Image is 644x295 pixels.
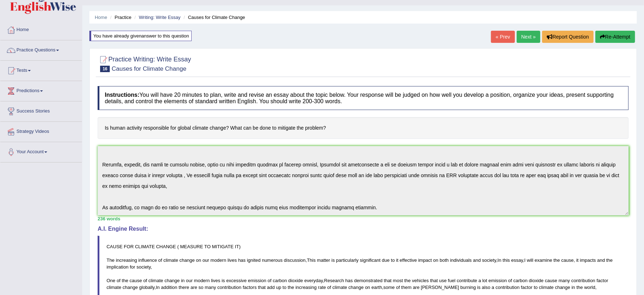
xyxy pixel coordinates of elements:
[461,285,476,290] span: burning
[401,285,412,290] span: them
[238,257,246,263] span: has
[116,257,137,263] span: increasing
[360,257,380,263] span: significant
[524,257,526,263] span: I
[497,257,501,263] span: In
[262,257,283,263] span: numerous
[98,215,629,222] div: 236 words
[496,285,520,290] span: contribution
[107,278,115,283] span: One
[267,285,275,290] span: add
[248,278,266,283] span: emission
[580,257,596,263] span: impacts
[349,285,364,290] span: change
[105,92,139,98] b: Instructions:
[139,285,154,290] span: globally
[130,264,135,270] span: for
[477,285,481,290] span: is
[492,285,494,290] span: a
[450,257,472,263] span: individuals
[288,285,294,290] span: the
[284,257,306,263] span: discussion
[457,278,477,283] span: contribute
[383,285,395,290] span: some
[138,257,157,263] span: influence
[559,278,570,283] span: many
[177,244,179,249] span: Don’t put a space after the opening parenthesis. (did you mean: ()
[517,31,540,43] a: Next »
[430,278,438,283] span: that
[597,257,605,263] span: and
[98,117,629,139] h4: Is human activity responsible for global climate change? What can be done to mitigate the problem?
[122,278,128,283] span: the
[107,285,121,290] span: climate
[117,278,121,283] span: of
[196,257,201,263] span: on
[597,278,609,283] span: factor
[331,257,335,263] span: is
[473,257,481,263] span: and
[186,278,193,283] span: our
[129,278,142,283] span: cause
[324,278,344,283] span: Research
[0,81,82,99] a: Predictions
[584,285,595,290] span: world
[534,285,538,290] span: to
[503,257,510,263] span: this
[571,285,575,290] span: in
[164,278,180,283] span: change
[179,244,180,249] span: Don’t put a space after the opening parenthesis. (did you mean: ()
[382,257,390,263] span: due
[412,278,429,283] span: vehicles
[178,285,189,290] span: there
[421,285,459,290] span: [PERSON_NAME]
[205,285,216,290] span: many
[527,257,534,263] span: will
[535,257,552,263] span: examine
[282,285,286,290] span: to
[488,278,507,283] span: emission
[191,285,197,290] span: are
[396,285,400,290] span: of
[180,244,203,249] span: MEASURE
[439,278,447,283] span: use
[418,257,432,263] span: impact
[576,257,579,263] span: it
[482,278,487,283] span: lot
[372,285,382,290] span: earth
[89,31,192,41] div: You have already given answer to this question
[258,285,266,290] span: that
[542,31,594,43] button: Report Question
[433,257,438,263] span: on
[161,285,177,290] span: addition
[235,244,239,249] span: IT
[482,285,491,290] span: also
[107,257,114,263] span: The
[211,278,220,283] span: lives
[391,257,395,263] span: to
[478,278,481,283] span: a
[222,278,225,283] span: is
[124,244,133,249] span: FOR
[163,257,178,263] span: climate
[0,122,82,140] a: Strategy Videos
[304,278,323,283] span: everyday
[539,285,554,290] span: climate
[181,278,185,283] span: in
[182,14,245,21] li: Causes for Climate Change
[204,244,211,249] span: TO
[365,285,370,290] span: on
[98,226,629,232] h4: A.I. Engine Result:
[595,31,635,43] button: Re-Attempt
[273,278,287,283] span: carbon
[148,278,163,283] span: climate
[288,278,303,283] span: dioxide
[143,278,147,283] span: of
[212,244,233,249] span: MITIGATE
[333,285,347,290] span: climate
[521,285,533,290] span: factor
[511,257,523,263] span: essay
[0,101,82,119] a: Success Stories
[98,86,629,110] h4: You will have 20 minutes to plan, write and revise an essay about the topic below. Your response ...
[227,257,237,263] span: lives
